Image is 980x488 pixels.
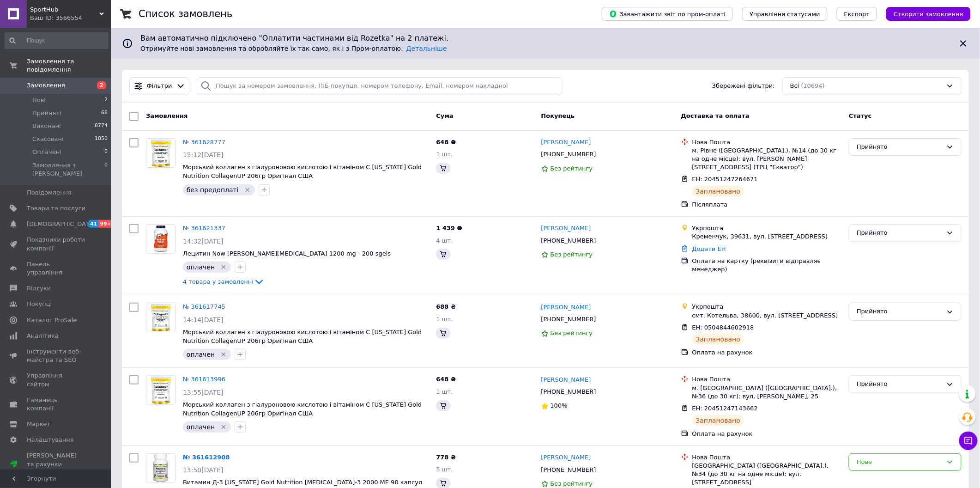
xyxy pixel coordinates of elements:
[139,8,232,19] h1: Список замовлень
[32,96,46,104] span: Нові
[30,6,99,14] span: SportHub
[790,82,799,91] span: Всі
[183,454,230,461] a: № 361612908
[146,376,175,404] img: Фото товару
[27,284,51,293] span: Відгуки
[187,351,215,358] span: оплачен
[27,236,85,252] span: Показники роботи компанії
[550,329,593,336] span: Без рейтингу
[147,82,172,91] span: Фільтри
[146,112,188,119] span: Замовлення
[183,316,224,323] span: 14:14[DATE]
[146,225,175,253] img: Фото товару
[692,176,758,183] span: ЕН: 20451247264671
[436,466,453,473] span: 5 шт.
[183,278,254,285] span: 4 товара у замовленні
[27,189,72,197] span: Повідомлення
[539,313,598,325] div: [PHONE_NUMBER]
[183,238,224,245] span: 14:32[DATE]
[692,224,842,232] div: Укрпошта
[541,453,591,462] a: [PERSON_NAME]
[692,462,842,487] div: [GEOGRAPHIC_DATA] ([GEOGRAPHIC_DATA].), №34 (до 30 кг на одне місце): вул. [STREET_ADDRESS]
[146,139,175,167] img: Фото товару
[183,303,225,310] a: № 361617745
[187,186,239,194] span: без предоплаті
[877,10,971,17] a: Створити замовлення
[436,237,453,244] span: 4 шт.
[857,379,943,389] div: Прийнято
[220,263,227,271] svg: Видалити мітку
[857,228,943,238] div: Прийнято
[146,138,175,168] a: Фото товару
[27,436,74,444] span: Налаштування
[27,332,59,340] span: Аналітика
[436,112,453,119] span: Cума
[88,220,98,228] span: 41
[197,77,563,95] input: Пошук за номером замовлення, ПІБ покупця, номером телефону, Email, номером накладної
[857,307,943,317] div: Прийнято
[801,82,825,89] span: (10694)
[32,148,61,156] span: Оплачені
[30,14,111,22] div: Ваш ID: 3566554
[541,138,591,147] a: [PERSON_NAME]
[539,386,598,398] div: [PHONE_NUMBER]
[436,151,453,158] span: 1 шт.
[183,329,422,344] span: Морський коллаген з гіалуроновою кислотою і вітаміном C [US_STATE] Gold Nutrition CollagenUP 206г...
[692,430,842,438] div: Оплата на рахунок
[436,388,453,395] span: 1 шт.
[183,466,224,474] span: 13:50[DATE]
[886,7,971,21] button: Створити замовлення
[187,423,215,431] span: оплачен
[183,278,265,285] a: 4 товара у замовленні
[692,311,842,320] div: смт. Котельва, 38600, вул. [STREET_ADDRESS]
[27,204,85,213] span: Товари та послуги
[539,235,598,247] div: [PHONE_NUMBER]
[27,220,95,228] span: [DEMOGRAPHIC_DATA]
[692,186,744,197] div: Заплановано
[244,186,251,194] svg: Видалити мітку
[857,457,943,467] div: Нове
[104,161,108,178] span: 0
[712,82,775,91] span: Збережені фільтри:
[959,432,978,450] button: Чат з покупцем
[692,384,842,401] div: м. [GEOGRAPHIC_DATA] ([GEOGRAPHIC_DATA].), №36 (до 30 кг): вул. [PERSON_NAME], 25
[849,112,872,119] span: Статус
[220,423,227,431] svg: Видалити мітку
[541,303,591,312] a: [PERSON_NAME]
[692,245,726,252] a: Додати ЕН
[550,480,593,487] span: Без рейтингу
[27,260,85,277] span: Панель управління
[183,250,391,257] a: Лецитин Now [PERSON_NAME][MEDICAL_DATA] 1200 mg - 200 sgels
[140,45,447,52] span: Отримуйте нові замовлення та обробляйте їх так само, як і з Пром-оплатою.
[550,165,593,172] span: Без рейтингу
[436,376,456,383] span: 648 ₴
[183,225,225,232] a: № 361621337
[183,479,423,486] a: Витамин Д-3 [US_STATE] Gold Nutrition [MEDICAL_DATA]-3 2000 МЕ 90 капсул
[183,401,422,417] a: Морський коллаген з гіалуроновою кислотою і вітаміном C [US_STATE] Gold Nutrition CollagenUP 206г...
[27,420,50,428] span: Маркет
[692,232,842,241] div: Кременчук, 39631, вул. [STREET_ADDRESS]
[692,375,842,384] div: Нова Пошта
[95,122,108,130] span: 8774
[681,112,750,119] span: Доставка та оплата
[95,135,108,143] span: 1850
[539,464,598,476] div: [PHONE_NUMBER]
[692,415,744,426] div: Заплановано
[742,7,828,21] button: Управління статусами
[146,453,175,483] a: Фото товару
[27,81,65,90] span: Замовлення
[183,164,422,179] span: Морський коллаген з гіалуроновою кислотою і вітаміном C [US_STATE] Gold Nutrition CollagenUP 206г...
[550,251,593,258] span: Без рейтингу
[183,139,225,146] a: № 361628777
[27,300,52,308] span: Покупці
[692,324,754,331] span: ЕН: 0504844602918
[183,376,225,383] a: № 361613996
[32,161,104,178] span: Замовлення з [PERSON_NAME]
[27,469,85,477] div: Prom топ
[32,109,61,117] span: Прийняті
[436,454,456,461] span: 778 ₴
[692,146,842,172] div: м. Рівне ([GEOGRAPHIC_DATA].), №14 (до 30 кг на одне місце): вул. [PERSON_NAME][STREET_ADDRESS] (...
[146,375,175,405] a: Фото товару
